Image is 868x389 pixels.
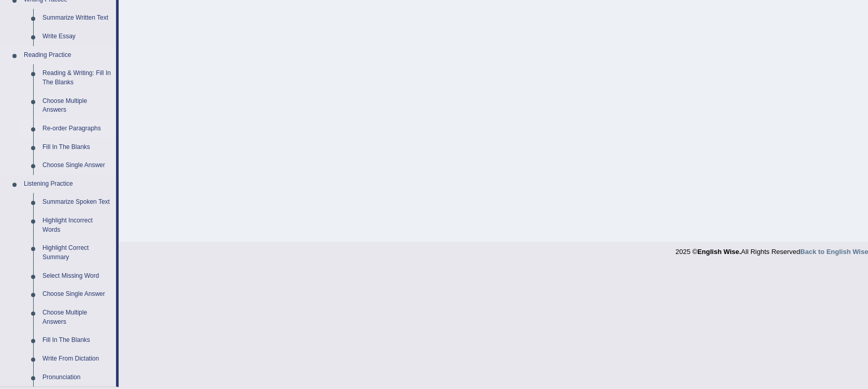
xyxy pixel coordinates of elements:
[19,46,116,65] a: Reading Practice
[38,285,116,304] a: Choose Single Answer
[38,138,116,157] a: Fill In The Blanks
[38,331,116,350] a: Fill In The Blanks
[675,242,868,257] div: 2025 © All Rights Reserved
[800,248,868,256] a: Back to English Wise
[38,193,116,212] a: Summarize Spoken Text
[697,248,741,256] strong: English Wise.
[38,156,116,175] a: Choose Single Answer
[38,267,116,286] a: Select Missing Word
[38,239,116,266] a: Highlight Correct Summary
[38,92,116,119] a: Choose Multiple Answers
[38,119,116,138] a: Re-order Paragraphs
[38,350,116,368] a: Write From Dictation
[38,304,116,331] a: Choose Multiple Answers
[19,175,116,193] a: Listening Practice
[38,27,116,46] a: Write Essay
[38,9,116,27] a: Summarize Written Text
[38,212,116,239] a: Highlight Incorrect Words
[38,64,116,92] a: Reading & Writing: Fill In The Blanks
[38,368,116,387] a: Pronunciation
